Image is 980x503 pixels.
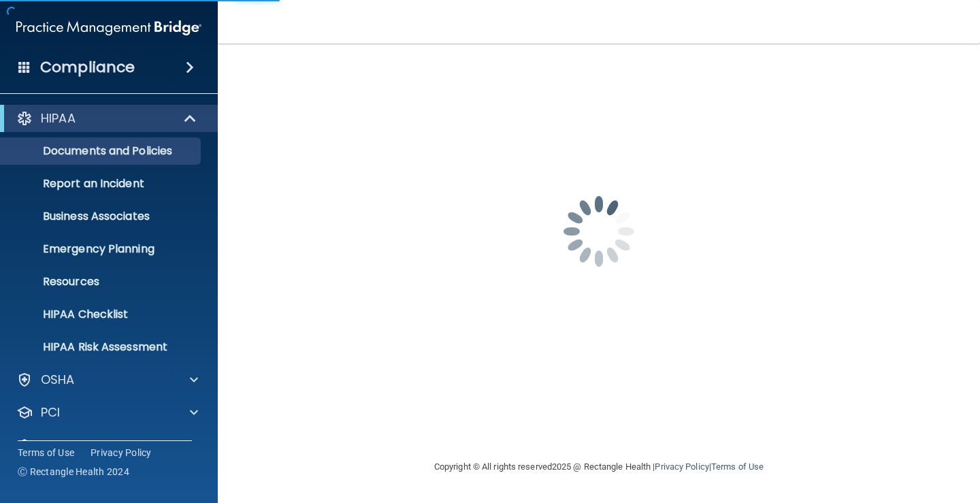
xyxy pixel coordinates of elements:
p: Emergency Planning [9,242,195,256]
a: HIPAA [16,110,197,127]
a: Privacy Policy [91,446,152,459]
a: OSHA [16,372,198,388]
a: Terms of Use [18,446,74,459]
p: HIPAA Risk Assessment [9,340,195,354]
a: PCI [16,404,198,421]
p: Business Associates [9,210,195,223]
div: Copyright © All rights reserved 2025 @ Rectangle Health | | [350,445,847,489]
p: OSHA [41,372,75,388]
h4: Compliance [40,58,135,77]
a: Terms of Use [711,461,764,472]
span: Ⓒ Rectangle Health 2024 [18,465,129,478]
img: spinner.e123f6fc.gif [531,163,667,299]
p: PCI [41,404,60,421]
p: Resources [9,275,195,289]
p: HIPAA Checklist [9,308,195,321]
a: Privacy Policy [655,461,708,472]
p: Report an Incident [9,177,195,191]
p: HIPAA [41,110,76,127]
img: PMB logo [16,14,201,42]
p: Documents and Policies [9,144,195,158]
p: OfficeSafe University [41,437,169,453]
a: OfficeSafe University [16,437,198,453]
